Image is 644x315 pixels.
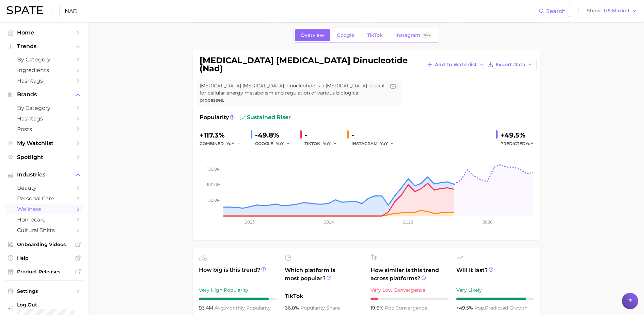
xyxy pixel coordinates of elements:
[5,27,83,38] a: Home
[546,8,566,14] span: Search
[245,219,255,225] tspan: 2023
[226,140,241,148] button: YoY
[5,225,83,235] a: cultural shifts
[423,59,488,70] button: Add to Watchlist
[371,298,448,300] div: 1 / 10
[395,32,420,38] span: Instagram
[5,65,83,75] a: Ingredients
[285,305,300,311] span: 66.0%
[240,115,246,120] img: sustained riser
[351,140,399,148] div: INSTAGRAM
[304,130,342,141] div: -
[456,286,534,294] div: Very Likely
[5,204,83,214] a: wellness
[403,219,413,225] tspan: 2025
[17,195,72,202] span: personal care
[215,305,271,311] span: monthly popularity
[200,130,246,141] div: +117.3%
[5,138,83,148] a: My Watchlist
[587,9,602,13] span: Show
[456,305,474,311] span: +49.5%
[17,172,72,178] span: Industries
[17,227,72,233] span: cultural shifts
[5,41,83,52] button: Trends
[367,32,383,38] span: TikTok
[215,305,225,311] abbr: average
[474,305,485,311] abbr: popularity index
[482,219,492,225] tspan: 2026
[385,305,427,311] span: convergence
[385,305,395,311] abbr: popularity index
[371,266,448,283] span: How similar is this trend across platforms?
[17,269,72,275] span: Product Releases
[304,140,342,148] div: TIKTOK
[200,82,385,104] span: [MEDICAL_DATA] [MEDICAL_DATA] dinucleotide is a [MEDICAL_DATA] crucial for cellular energy metabo...
[17,29,72,36] span: Home
[17,216,72,223] span: homecare
[200,140,246,148] div: combined
[5,170,83,180] button: Industries
[17,241,72,247] span: Onboarding Videos
[255,140,295,148] div: GOOGLE
[17,91,72,98] span: Brands
[331,29,360,41] a: Google
[323,141,331,146] span: YoY
[435,62,477,68] span: Add to Watchlist
[199,266,277,283] span: How big is this trend?
[199,298,277,300] div: 9 / 10
[5,75,83,86] a: Hashtags
[240,113,291,121] span: sustained riser
[456,298,534,300] div: 9 / 10
[300,305,340,311] span: popularity share
[17,140,72,146] span: My Watchlist
[17,288,72,294] span: Settings
[380,140,395,148] button: YoY
[285,292,362,300] span: TikTok
[5,214,83,225] a: homecare
[390,29,438,41] a: InstagramBeta
[5,267,83,277] a: Product Releases
[5,103,83,113] a: by Category
[17,56,72,63] span: by Category
[5,193,83,204] a: personal care
[276,141,284,146] span: YoY
[337,32,355,38] span: Google
[17,77,72,84] span: Hashtags
[351,130,399,141] div: -
[496,62,525,68] span: Export Data
[456,266,534,283] span: Will it last?
[323,140,337,148] button: YoY
[17,43,72,49] span: Trends
[200,113,229,121] span: Popularity
[255,130,295,141] div: -49.8%
[7,6,43,14] img: SPATE
[64,5,539,17] input: Search here for a brand, industry, or ingredient
[200,56,418,73] h1: [MEDICAL_DATA] [MEDICAL_DATA] dinucleotide (nad)
[371,286,448,294] div: Very Low Convergence
[17,115,72,122] span: Hashtags
[5,152,83,162] a: Spotlight
[301,32,324,38] span: Overview
[199,305,215,311] span: 93.4m
[484,59,537,70] button: Export Data
[5,124,83,134] a: Posts
[5,54,83,65] a: by Category
[276,140,290,148] button: YoY
[295,29,330,41] a: Overview
[5,183,83,193] a: beauty
[371,305,385,311] span: 19.6%
[17,154,72,160] span: Spotlight
[500,140,533,148] span: Predicted
[17,302,78,308] span: Log Out
[324,219,334,225] tspan: 2024
[585,6,639,15] button: ShowUS Market
[17,255,72,261] span: Help
[604,9,630,13] span: US Market
[285,266,362,289] span: Which platform is most popular?
[17,67,72,73] span: Ingredients
[17,105,72,111] span: by Category
[5,239,83,249] a: Onboarding Videos
[199,286,277,294] div: Very High Popularity
[424,32,430,38] span: Beta
[226,141,234,146] span: YoY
